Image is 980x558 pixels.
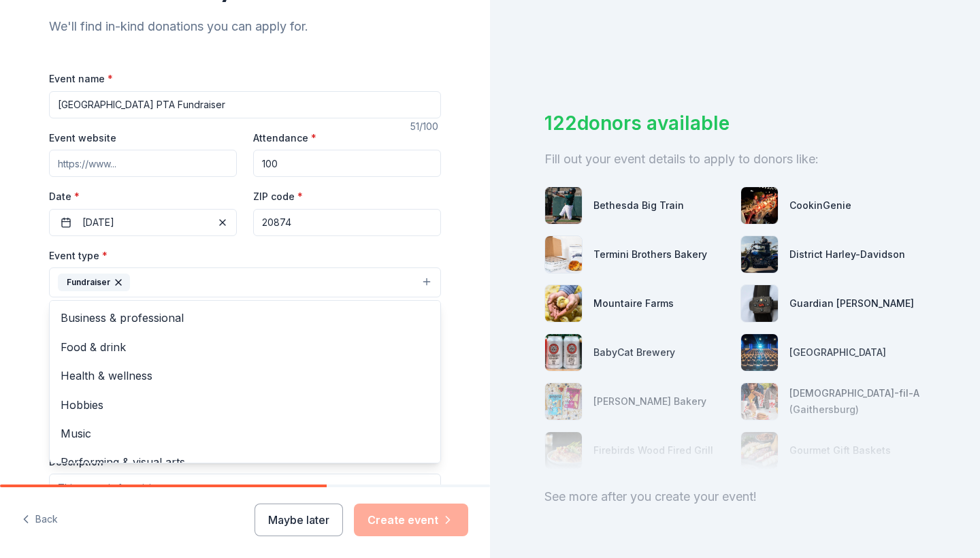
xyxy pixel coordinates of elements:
[49,267,441,297] button: Fundraiser
[61,338,429,356] span: Food & drink
[61,425,429,442] span: Music
[61,396,429,414] span: Hobbies
[61,453,429,471] span: Performing & visual arts
[61,309,429,327] span: Business & professional
[61,367,429,384] span: Health & wellness
[58,274,130,291] div: Fundraiser
[49,300,441,463] div: Fundraiser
